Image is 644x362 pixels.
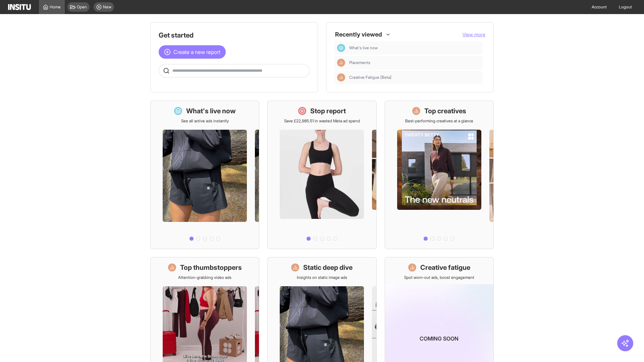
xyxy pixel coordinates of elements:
[349,75,391,80] span: Creative Fatigue [Beta]
[180,263,242,272] h1: Top thumbstoppers
[77,4,87,10] span: Open
[337,59,345,67] div: Insights
[150,101,259,249] a: What's live nowSee all active ads instantly
[181,118,229,124] p: See all active ads instantly
[159,45,226,59] button: Create a new report
[337,44,345,52] div: Dashboard
[303,263,353,272] h1: Static deep dive
[349,60,480,65] span: Placements
[337,73,345,81] div: Insights
[349,45,378,51] span: What's live now
[349,45,480,51] span: What's live now
[463,32,485,37] span: View more
[349,60,370,65] span: Placements
[173,48,220,56] span: Create a new report
[284,118,360,124] p: Save £22,985.51 in wasted Meta ad spend
[297,275,347,280] p: Insights on static image ads
[463,31,485,38] button: View more
[267,101,376,249] a: Stop reportSave £22,985.51 in wasted Meta ad spend
[349,75,480,80] span: Creative Fatigue [Beta]
[103,4,111,10] span: New
[424,106,466,116] h1: Top creatives
[159,31,310,40] h1: Get started
[178,275,231,280] p: Attention-grabbing video ads
[405,118,473,124] p: Best-performing creatives at a glance
[310,106,346,116] h1: Stop report
[385,101,494,249] a: Top creativesBest-performing creatives at a glance
[186,106,236,116] h1: What's live now
[8,4,31,10] img: Logo
[50,4,61,10] span: Home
